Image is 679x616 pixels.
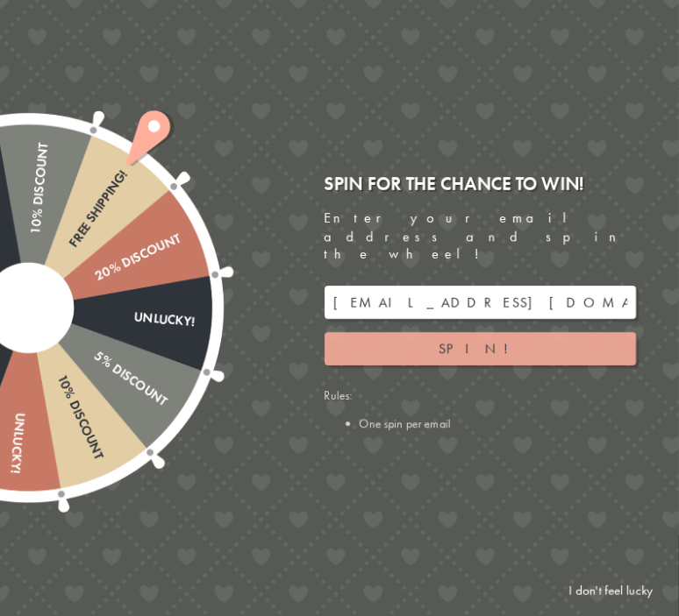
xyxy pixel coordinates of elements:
[6,308,36,475] div: Unlucky!
[325,209,636,264] div: Enter your email address and spin the wheel!
[325,387,636,431] div: Rules:
[560,575,661,607] a: I don't feel lucky
[21,305,105,462] div: 10% Discount
[325,332,636,365] button: Spin!
[27,301,195,330] div: Unlucky!
[22,167,130,313] div: Free shipping!
[439,339,522,358] span: Spin!
[360,415,636,431] li: One spin per email
[325,286,636,319] input: Your email
[20,141,50,308] div: 10% Discount
[325,172,636,195] div: Spin for the chance to win!
[25,230,182,315] div: 20% Discount
[24,301,169,409] div: 5% Discount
